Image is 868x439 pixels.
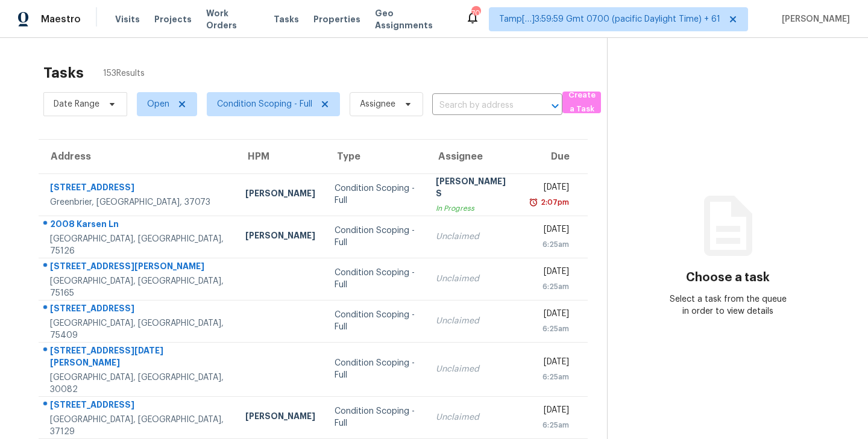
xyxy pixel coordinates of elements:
[50,399,226,414] div: [STREET_ADDRESS]
[274,15,299,23] span: Tasks
[531,404,569,419] div: [DATE]
[50,196,226,208] div: Greenbrier, [GEOGRAPHIC_DATA], 37073
[147,98,169,110] span: Open
[426,140,521,173] th: Assignee
[668,293,788,317] div: Select a task from the queue in order to view details
[436,273,512,285] div: Unclaimed
[432,96,529,115] input: Search by address
[335,405,417,429] div: Condition Scoping - Full
[375,7,451,31] span: Geo Assignments
[54,98,99,110] span: Date Range
[568,89,595,116] span: Create a Task
[686,272,770,284] h3: Choose a task
[50,344,226,372] div: [STREET_ADDRESS][DATE][PERSON_NAME]
[531,323,569,335] div: 6:25am
[531,308,569,323] div: [DATE]
[499,13,720,25] span: Tamp[…]3:59:59 Gmt 0700 (pacific Daylight Time) + 61
[471,7,480,19] div: 709
[313,13,360,25] span: Properties
[50,218,226,233] div: 2008 Karsen Ln
[50,260,226,275] div: [STREET_ADDRESS][PERSON_NAME]
[50,275,226,299] div: [GEOGRAPHIC_DATA], [GEOGRAPHIC_DATA], 75165
[335,225,417,249] div: Condition Scoping - Full
[206,7,259,31] span: Work Orders
[335,267,417,291] div: Condition Scoping - Full
[436,363,512,375] div: Unclaimed
[50,181,226,196] div: [STREET_ADDRESS]
[39,140,236,173] th: Address
[777,13,850,25] span: [PERSON_NAME]
[436,231,512,243] div: Unclaimed
[50,302,226,317] div: [STREET_ADDRESS]
[154,13,192,25] span: Projects
[325,140,426,173] th: Type
[436,202,512,214] div: In Progress
[531,356,569,371] div: [DATE]
[531,419,569,431] div: 6:25am
[531,371,569,383] div: 6:25am
[43,67,84,79] h2: Tasks
[531,281,569,293] div: 6:25am
[245,410,315,425] div: [PERSON_NAME]
[50,317,226,341] div: [GEOGRAPHIC_DATA], [GEOGRAPHIC_DATA], 75409
[562,92,601,113] button: Create a Task
[531,223,569,238] div: [DATE]
[103,67,145,79] span: 153 Results
[521,140,588,173] th: Due
[335,309,417,333] div: Condition Scoping - Full
[436,315,512,327] div: Unclaimed
[436,411,512,423] div: Unclaimed
[335,357,417,381] div: Condition Scoping - Full
[547,98,564,114] button: Open
[529,196,538,208] img: Overdue Alarm Icon
[531,266,569,281] div: [DATE]
[217,98,312,110] span: Condition Scoping - Full
[531,238,569,251] div: 6:25am
[436,175,512,202] div: [PERSON_NAME] S
[50,233,226,257] div: [GEOGRAPHIC_DATA], [GEOGRAPHIC_DATA], 75126
[335,182,417,207] div: Condition Scoping - Full
[236,140,325,173] th: HPM
[360,98,395,110] span: Assignee
[245,187,315,202] div: [PERSON_NAME]
[245,229,315,244] div: [PERSON_NAME]
[538,196,569,208] div: 2:07pm
[50,414,226,438] div: [GEOGRAPHIC_DATA], [GEOGRAPHIC_DATA], 37129
[115,13,140,25] span: Visits
[531,181,569,196] div: [DATE]
[50,372,226,396] div: [GEOGRAPHIC_DATA], [GEOGRAPHIC_DATA], 30082
[41,13,81,25] span: Maestro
